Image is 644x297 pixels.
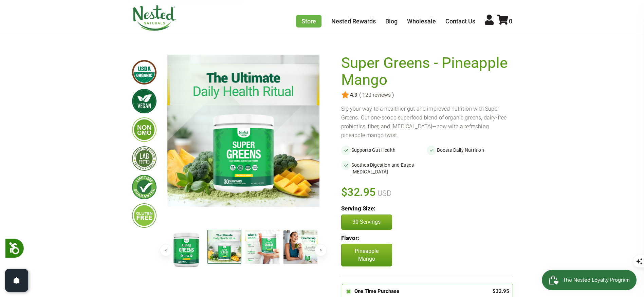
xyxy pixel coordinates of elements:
[132,175,157,199] img: lifetimeguarantee
[407,18,436,25] a: Wholesale
[132,203,157,228] img: glutenfree
[341,215,392,229] button: 30 Servings
[349,92,357,98] span: 4.9
[5,269,28,292] button: Open
[341,55,509,88] h1: Super Greens - Pineapple Mango
[427,145,512,155] li: Boosts Daily Nutrition
[341,185,376,200] span: $32.95
[341,244,392,266] p: Pineapple Mango
[385,18,398,25] a: Blog
[348,218,385,226] p: 30 Servings
[331,18,376,25] a: Nested Rewards
[132,89,157,113] img: vegan
[167,55,319,207] img: Super Greens - Pineapple Mango
[341,235,359,241] b: Flavor:
[283,230,317,264] img: Super Greens - Pineapple Mango
[445,18,475,25] a: Contact Us
[341,91,349,99] img: star.svg
[132,60,157,85] img: usdaorganic
[542,270,637,290] iframe: Button to open loyalty program pop-up
[376,189,391,198] span: USD
[296,15,321,27] a: Store
[245,230,279,264] img: Super Greens - Pineapple Mango
[132,5,176,31] img: Nested Naturals
[341,160,427,177] li: Soothes Digestion and Eases [MEDICAL_DATA]
[132,146,157,171] img: thirdpartytested
[509,18,512,25] span: 0
[341,105,512,140] div: Sip your way to a healthier gut and improved nutrition with Super Greens. Our one-scoop superfood...
[132,117,157,142] img: gmofree
[169,230,203,269] img: Super Greens - Pineapple Mango
[315,244,327,256] button: Next
[497,18,512,25] a: 0
[357,92,394,98] span: ( 120 reviews )
[341,205,375,212] b: Serving Size:
[207,230,241,264] img: Super Greens - Pineapple Mango
[160,244,172,256] button: Previous
[341,145,427,155] li: Supports Gut Health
